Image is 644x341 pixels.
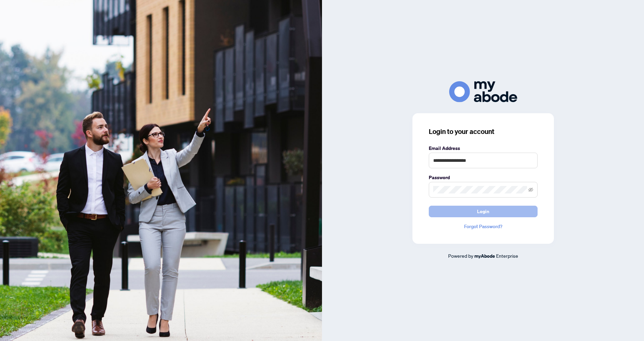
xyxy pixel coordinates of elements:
label: Email Address [429,144,538,152]
span: eye-invisible [528,187,533,192]
button: Login [429,206,538,217]
img: ma-logo [449,81,517,102]
span: Login [477,206,489,217]
span: Powered by [448,253,473,259]
a: Forgot Password? [429,223,538,230]
span: Enterprise [496,253,518,259]
a: myAbode [474,252,495,260]
h3: Login to your account [429,127,538,136]
label: Password [429,174,538,181]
